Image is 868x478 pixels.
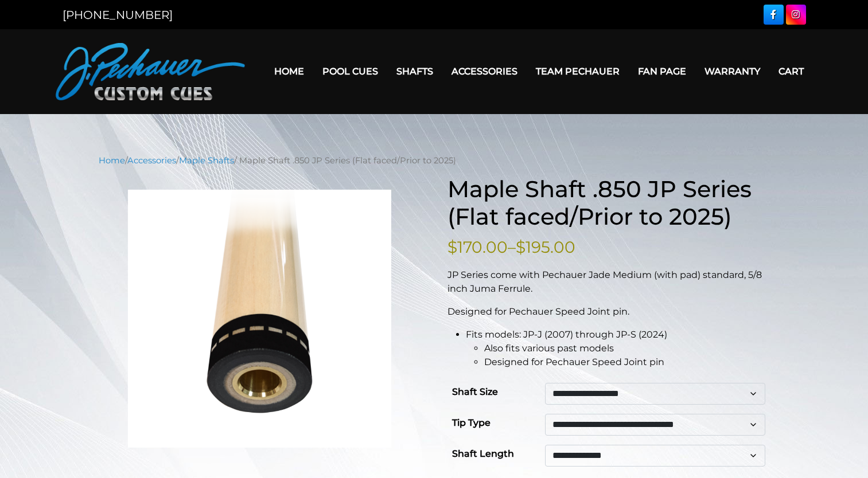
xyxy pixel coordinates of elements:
span: $ [516,237,526,257]
a: Warranty [695,57,769,86]
bdi: 195.00 [516,237,575,257]
a: Home [99,155,125,166]
h1: Maple Shaft .850 JP Series (Flat faced/Prior to 2025) [447,175,770,230]
li: Fits models: JP-J (2007) through JP-S (2024) [466,328,770,369]
p: JP Series come with Pechauer Jade Medium (with pad) standard, 5/8 inch Juma Ferrule. [447,268,770,296]
a: Shafts [387,57,442,86]
label: Shaft Length [452,445,514,463]
img: Pechauer Custom Cues [56,43,245,100]
label: Shaft Size [452,383,498,401]
a: [PHONE_NUMBER] [63,8,173,22]
a: Accessories [442,57,527,86]
a: Pool Cues [313,57,387,86]
span: $ [447,237,457,257]
img: Maple-Shaft-.850-JP-Series-Flat-Faced-2001-to-Present.png [99,190,421,448]
nav: Breadcrumb [99,154,770,167]
a: Cart [769,57,813,86]
a: Home [265,57,313,86]
li: Designed for Pechauer Speed Joint pin [484,355,770,369]
p: Designed for Pechauer Speed Joint pin. [447,305,770,319]
a: Team Pechauer [527,57,629,86]
bdi: 170.00 [447,237,508,257]
li: Also fits various past models [484,342,770,355]
label: Tip Type [452,414,491,432]
a: Fan Page [629,57,695,86]
a: Accessories [127,155,176,166]
p: – [447,235,770,259]
a: Maple Shafts [179,155,234,166]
